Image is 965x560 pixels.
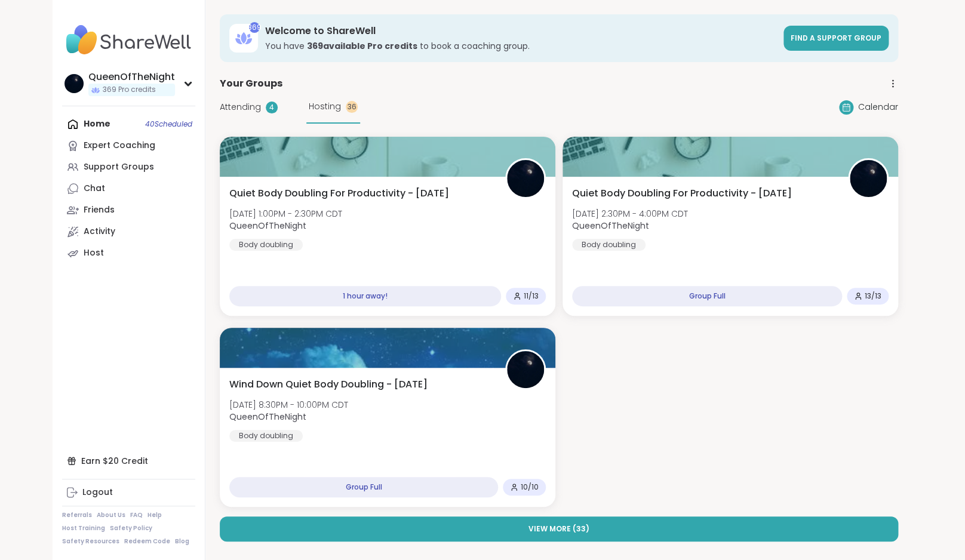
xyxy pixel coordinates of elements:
[249,22,260,33] div: 369
[507,351,544,388] img: QueenOfTheNight
[110,524,152,533] a: Safety Policy
[229,430,303,442] div: Body doubling
[62,199,195,221] a: Friends
[103,85,156,95] span: 369 Pro credits
[62,450,195,472] div: Earn $20 Credit
[265,40,776,52] h3: You have to book a coaching group.
[572,186,792,201] span: Quiet Body Doubling For Productivity - [DATE]
[229,239,303,251] div: Body doubling
[850,160,887,197] img: QueenOfTheNight
[572,286,842,306] div: Group Full
[220,101,261,113] span: Attending
[791,33,881,43] span: Find a support group
[84,247,104,259] div: Host
[229,208,342,220] span: [DATE] 1:00PM - 2:30PM CDT
[858,101,898,113] span: Calendar
[62,482,195,503] a: Logout
[229,377,428,392] span: Wind Down Quiet Body Doubling - [DATE]
[309,100,341,113] span: Hosting
[62,135,195,156] a: Expert Coaching
[62,178,195,199] a: Chat
[84,226,115,238] div: Activity
[307,40,417,52] b: 369 available Pro credit s
[84,161,154,173] div: Support Groups
[82,487,113,499] div: Logout
[524,291,539,301] span: 11 / 13
[266,101,278,113] div: 4
[124,537,170,546] a: Redeem Code
[88,70,175,84] div: QueenOfTheNight
[147,511,162,519] a: Help
[62,537,119,546] a: Safety Resources
[175,537,189,546] a: Blog
[84,204,115,216] div: Friends
[528,524,589,534] span: View More ( 33 )
[229,477,498,497] div: Group Full
[865,291,881,301] span: 13 / 13
[229,286,501,306] div: 1 hour away!
[130,511,143,519] a: FAQ
[84,183,105,195] div: Chat
[62,156,195,178] a: Support Groups
[62,19,195,61] img: ShareWell Nav Logo
[229,411,306,423] b: QueenOfTheNight
[220,516,898,541] button: View More (33)
[229,220,306,232] b: QueenOfTheNight
[229,186,449,201] span: Quiet Body Doubling For Productivity - [DATE]
[62,511,92,519] a: Referrals
[783,26,889,51] a: Find a support group
[572,220,649,232] b: QueenOfTheNight
[229,399,348,411] span: [DATE] 8:30PM - 10:00PM CDT
[220,76,282,91] span: Your Groups
[97,511,125,519] a: About Us
[62,242,195,264] a: Host
[346,101,358,113] div: 36
[507,160,544,197] img: QueenOfTheNight
[572,239,646,251] div: Body doubling
[62,524,105,533] a: Host Training
[62,221,195,242] a: Activity
[572,208,688,220] span: [DATE] 2:30PM - 4:00PM CDT
[84,140,155,152] div: Expert Coaching
[265,24,776,38] h3: Welcome to ShareWell
[64,74,84,93] img: QueenOfTheNight
[521,482,539,492] span: 10 / 10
